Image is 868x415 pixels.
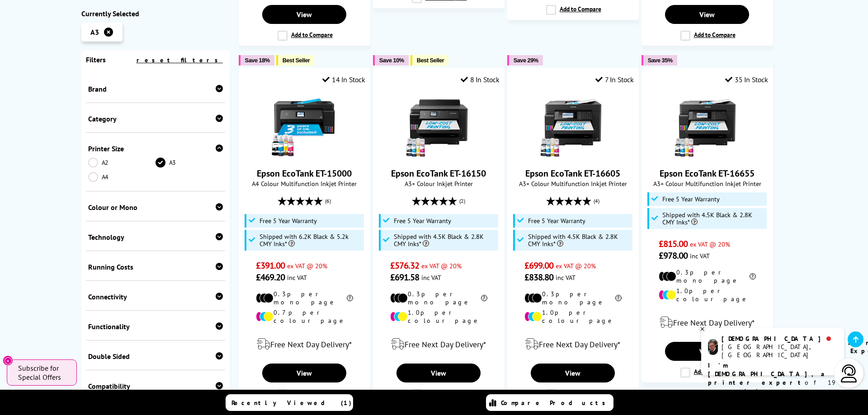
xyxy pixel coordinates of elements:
[373,55,409,65] button: Save 10%
[88,172,156,182] a: A4
[662,211,764,226] span: Shipped with 4.5K Black & 2.8K CMY Inks*
[680,31,736,41] label: Add to Compare
[256,260,285,271] span: £391.00
[405,91,472,159] img: Epson EcoTank ET-16150
[673,151,741,160] a: Epson EcoTank ET-16655
[524,308,622,325] li: 1.0p per colour page
[137,56,223,64] a: reset filters
[405,151,472,160] a: Epson EcoTank ET-16150
[257,168,352,179] a: Epson EcoTank ET-15000
[278,31,333,41] label: Add to Compare
[90,28,99,37] span: A3
[646,179,768,188] span: A3+ Colour Multifunction Inkjet Printer
[88,144,223,153] div: Printer Size
[394,217,451,224] span: Free 5 Year Warranty
[421,273,441,282] span: inc VAT
[18,364,68,382] span: Subscribe for Special Offers
[390,308,487,325] li: 1.0p per colour page
[244,331,365,357] div: modal_delivery
[325,192,331,210] span: (6)
[642,55,677,65] button: Save 35%
[556,261,596,270] span: ex VAT @ 20%
[88,114,223,123] div: Category
[660,168,755,179] a: Epson EcoTank ET-16655
[840,364,858,382] img: user-headset-light.svg
[524,271,554,283] span: £838.80
[256,308,353,325] li: 0.7p per colour page
[417,57,444,64] span: Best Seller
[156,158,223,168] a: A3
[239,55,274,65] button: Save 18%
[512,331,634,357] div: modal_delivery
[594,192,599,210] span: (4)
[322,75,365,84] div: 14 In Stock
[276,55,315,65] button: Best Seller
[256,290,353,306] li: 0.3p per mono page
[244,179,365,188] span: A4 Colour Multifunction Inkjet Printer
[88,84,223,93] div: Brand
[673,91,741,159] img: Epson EcoTank ET-16655
[245,57,270,64] span: Save 18%
[659,268,756,284] li: 0.3p per mono page
[287,261,327,270] span: ex VAT @ 20%
[725,75,768,84] div: 35 In Stock
[556,273,576,282] span: inc VAT
[390,271,420,283] span: £691.58
[379,57,404,64] span: Save 10%
[539,151,607,160] a: Epson EcoTank ET-16605
[390,260,420,271] span: £576.32
[665,5,749,24] a: View
[646,310,768,335] div: modal_delivery
[680,368,736,378] label: Add to Compare
[514,57,538,64] span: Save 29%
[259,233,362,247] span: Shipped with 6.2K Black & 5.2k CMY Inks*
[88,262,223,271] div: Running Costs
[528,217,585,224] span: Free 5 Year Warranty
[648,57,673,64] span: Save 35%
[665,342,749,361] a: View
[528,233,630,247] span: Shipped with 4.5K Black & 2.8K CMY Inks*
[539,91,607,159] img: Epson EcoTank ET-16605
[270,151,338,160] a: Epson EcoTank ET-15000
[659,287,756,303] li: 1.0p per colour page
[88,203,223,212] div: Colour or Mono
[459,192,465,210] span: (2)
[231,399,352,407] span: Recently Viewed (1)
[410,55,449,65] button: Best Seller
[722,335,837,343] div: [DEMOGRAPHIC_DATA]
[512,179,634,188] span: A3+ Colour Multifunction Inkjet Printer
[662,196,720,203] span: Free 5 Year Warranty
[524,260,554,271] span: £699.00
[3,355,13,366] button: Close
[659,238,688,250] span: £815.00
[394,233,496,247] span: Shipped with 4.5K Black & 2.8K CMY Inks*
[524,290,622,306] li: 0.3p per mono page
[378,331,500,357] div: modal_delivery
[88,233,223,242] div: Technology
[88,158,156,168] a: A2
[421,261,462,270] span: ex VAT @ 20%
[546,5,601,15] label: Add to Compare
[595,75,634,84] div: 7 In Stock
[256,271,285,283] span: £469.20
[262,5,346,24] a: View
[461,75,500,84] div: 8 In Stock
[690,252,710,260] span: inc VAT
[287,273,307,282] span: inc VAT
[531,364,615,382] a: View
[259,217,317,224] span: Free 5 Year Warranty
[270,91,338,159] img: Epson EcoTank ET-15000
[86,55,106,64] span: Filters
[690,240,730,248] span: ex VAT @ 20%
[226,394,353,411] a: Recently Viewed (1)
[391,168,486,179] a: Epson EcoTank ET-16150
[378,179,500,188] span: A3+ Colour Inkjet Printer
[486,394,613,411] a: Compare Products
[262,364,346,382] a: View
[88,382,223,391] div: Compatibility
[708,339,718,355] img: chris-livechat.png
[88,352,223,361] div: Double Sided
[88,292,223,301] div: Connectivity
[722,343,837,359] div: [GEOGRAPHIC_DATA], [GEOGRAPHIC_DATA]
[81,9,230,18] div: Currently Selected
